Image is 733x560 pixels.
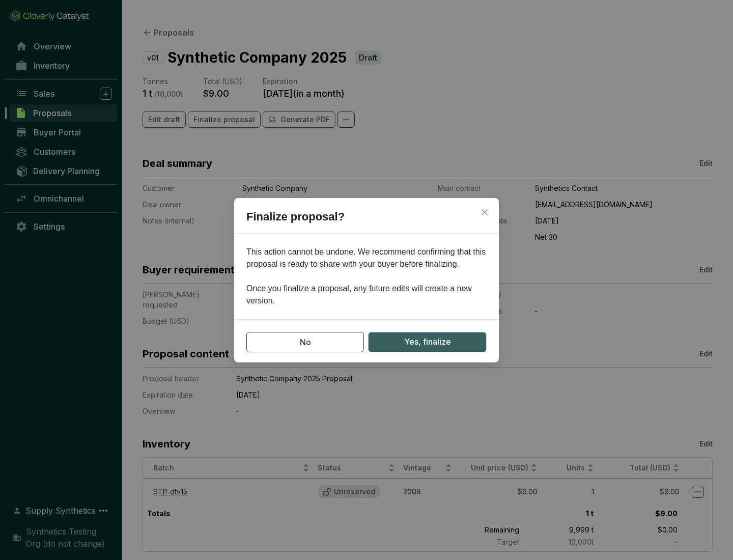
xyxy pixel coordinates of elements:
button: No [246,332,364,352]
h2: Finalize proposal? [234,208,499,234]
button: Close [476,204,493,220]
p: This action cannot be undone. We recommend confirming that this proposal is ready to share with y... [234,246,499,307]
span: Yes, finalize [404,335,451,348]
span: close [481,208,489,216]
button: Yes, finalize [368,332,487,352]
span: Close [476,208,493,216]
span: No [300,336,311,348]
